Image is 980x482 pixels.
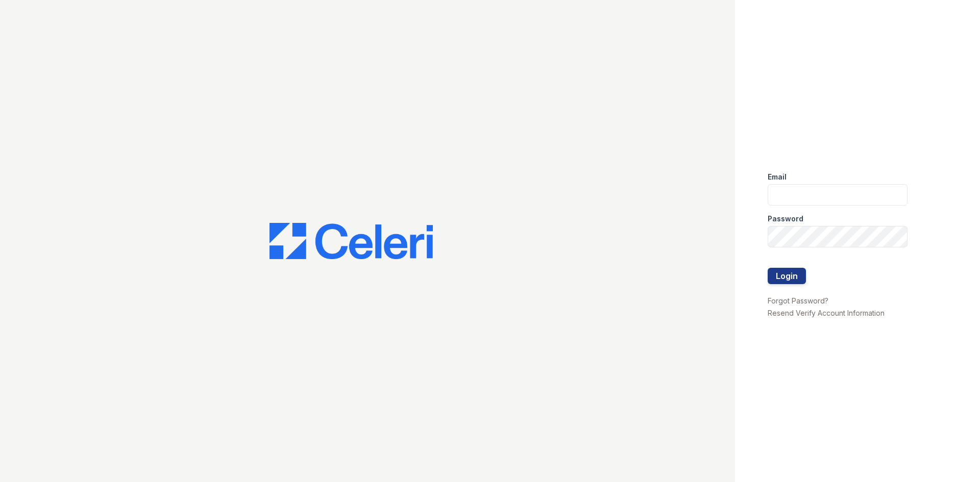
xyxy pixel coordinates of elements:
[269,223,433,260] img: CE_Logo_Blue-a8612792a0a2168367f1c8372b55b34899dd931a85d93a1a3d3e32e68fde9ad4.png
[768,309,885,317] a: Resend Verify Account Information
[768,172,787,182] label: Email
[768,268,806,284] button: Login
[768,214,803,224] label: Password
[768,296,828,305] a: Forgot Password?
